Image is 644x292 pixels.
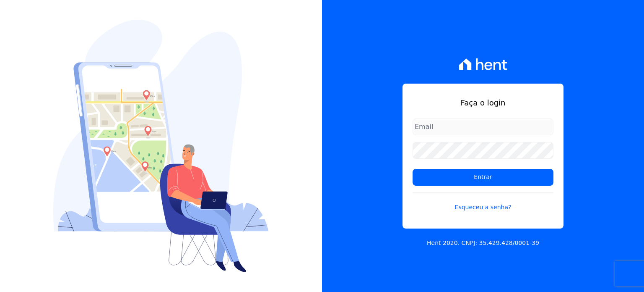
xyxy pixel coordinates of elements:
[413,192,553,212] a: Esqueceu a senha?
[413,169,553,186] input: Entrar
[413,97,553,108] h1: Faça o login
[413,118,553,135] input: Email
[53,20,269,272] img: Login
[427,239,539,247] p: Hent 2020. CNPJ: 35.429.428/0001-39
